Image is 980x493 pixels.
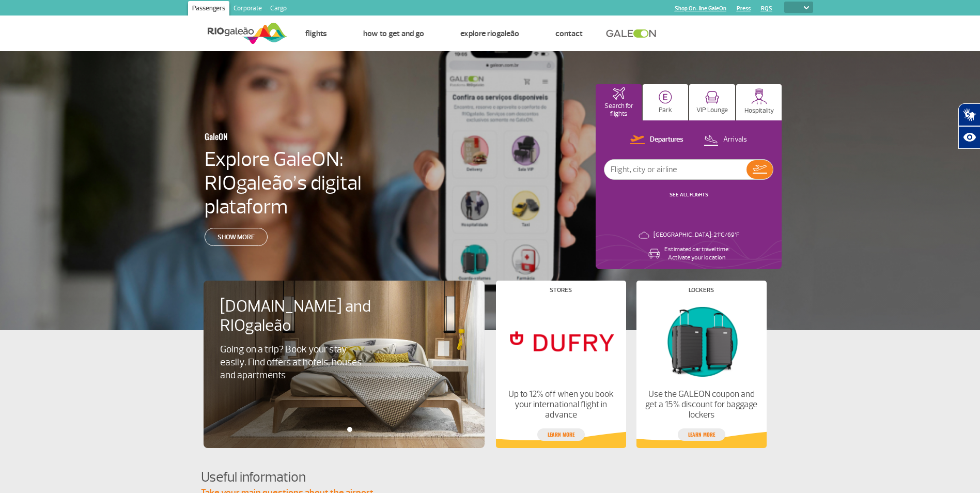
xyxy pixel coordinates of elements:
[205,126,377,147] h3: GaleON
[643,84,689,120] button: Park
[504,301,617,381] img: Stores
[659,106,672,114] p: Park
[696,106,728,114] p: VIP Lounge
[596,84,642,120] button: Search for flights
[737,5,751,12] a: Press
[220,297,384,335] h4: [DOMAIN_NAME] and RIOgaleão
[550,287,572,293] h4: Stores
[736,84,782,120] button: Hospitality
[678,428,725,441] a: Learn more
[201,468,780,487] h4: Useful information
[744,107,774,115] p: Hospitality
[205,228,268,246] a: Show more
[604,160,746,179] input: Flight, city or airline
[363,28,424,39] a: How to get and go
[664,245,729,262] p: Estimated car travel time: Activate your location
[645,301,757,381] img: Lockers
[654,231,739,239] p: [GEOGRAPHIC_DATA]: 21°C/69°F
[627,133,687,147] button: Departures
[460,28,519,39] a: Explore RIOgaleão
[601,102,636,118] p: Search for flights
[670,191,708,198] a: SEE ALL FLIGHTS
[958,103,980,126] button: Abrir tradutor de língua de sinais.
[751,88,767,104] img: hospitality.svg
[659,90,672,104] img: carParkingHome.svg
[555,28,583,39] a: Contact
[645,389,757,420] p: Use the GALEON coupon and get a 15% discount for baggage lockers
[666,191,711,199] button: SEE ALL FLIGHTS
[613,87,625,100] img: airplaneHomeActive.svg
[188,1,229,18] a: Passengers
[220,343,367,382] p: Going on a trip? Book your stay easily. Find offers at hotels, houses and apartments
[220,297,468,382] a: [DOMAIN_NAME] and RIOgaleãoGoing on a trip? Book your stay easily. Find offers at hotels, houses ...
[701,133,750,147] button: Arrivals
[305,28,327,39] a: Flights
[689,287,714,293] h4: Lockers
[504,389,617,420] p: Up to 12% off when you book your international flight in advance
[650,135,683,145] p: Departures
[266,1,291,18] a: Cargo
[958,126,980,149] button: Abrir recursos assistivos.
[229,1,266,18] a: Corporate
[205,147,428,219] h4: Explore GaleON: RIOgaleão’s digital plataform
[537,428,585,441] a: Learn more
[723,135,747,145] p: Arrivals
[761,5,772,12] a: RQS
[705,91,719,104] img: vipRoom.svg
[958,103,980,149] div: Plugin de acessibilidade da Hand Talk.
[689,84,735,120] button: VIP Lounge
[675,5,726,12] a: Shop On-line GaleOn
